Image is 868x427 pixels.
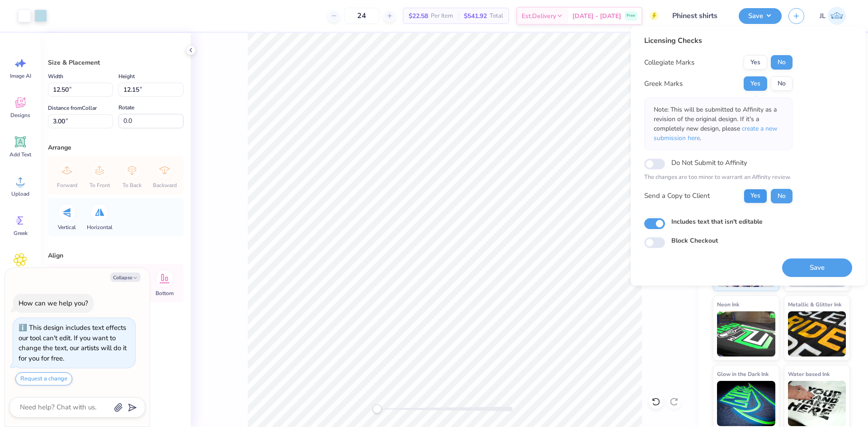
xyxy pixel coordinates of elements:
[644,35,793,46] div: Licensing Checks
[48,103,97,113] label: Distance from Collar
[782,258,852,277] button: Save
[771,76,793,91] button: No
[48,251,184,260] div: Align
[344,8,379,24] input: – –
[156,290,174,297] span: Bottom
[788,381,846,426] img: Water based Ink
[816,7,850,25] a: JL
[118,71,135,82] label: Height
[19,323,127,363] div: This design includes text effects our tool can't edit. If you want to change the text, our artist...
[15,372,72,385] button: Request a change
[14,230,28,237] span: Greek
[828,7,846,25] img: Jairo Laqui
[627,13,635,19] span: Free
[522,11,556,21] span: Est. Delivery
[644,57,694,68] div: Collegiate Marks
[490,11,503,21] span: Total
[744,76,767,91] button: Yes
[409,11,428,21] span: $22.58
[771,189,793,203] button: No
[671,217,763,226] label: Includes text that isn't editable
[739,8,782,24] button: Save
[48,71,63,82] label: Width
[744,55,767,70] button: Yes
[717,381,775,426] img: Glow in the Dark Ink
[10,112,30,119] span: Designs
[118,102,134,113] label: Rotate
[788,311,846,357] img: Metallic & Glitter Ink
[654,105,783,143] p: Note: This will be submitted to Affinity as a revision of the original design. If it's a complete...
[820,11,826,21] span: JL
[771,55,793,70] button: No
[48,143,184,152] div: Arrange
[744,189,767,203] button: Yes
[48,58,184,67] div: Size & Placement
[19,299,88,308] div: How can we help you?
[11,190,29,197] span: Upload
[644,191,710,201] div: Send a Copy to Client
[788,369,830,379] span: Water based Ink
[788,300,841,309] span: Metallic & Glitter Ink
[373,404,382,413] div: Accessibility label
[671,157,747,169] label: Do Not Submit to Affinity
[717,369,769,379] span: Glow in the Dark Ink
[572,11,621,21] span: [DATE] - [DATE]
[665,7,732,25] input: Untitled Design
[9,151,31,158] span: Add Text
[717,311,775,357] img: Neon Ink
[644,79,683,89] div: Greek Marks
[58,224,76,231] span: Vertical
[464,11,487,21] span: $541.92
[431,11,453,21] span: Per Item
[717,300,739,309] span: Neon Ink
[644,173,793,182] p: The changes are too minor to warrant an Affinity review.
[671,236,718,245] label: Block Checkout
[10,72,31,80] span: Image AI
[110,272,141,282] button: Collapse
[87,224,113,231] span: Horizontal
